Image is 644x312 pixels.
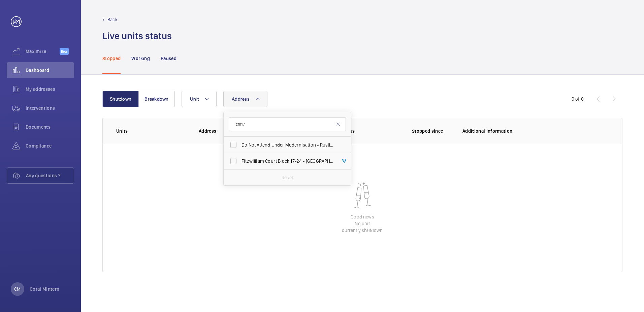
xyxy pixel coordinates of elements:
[232,96,250,102] span: Address
[102,30,172,42] h1: Live units status
[102,55,121,62] p: Stopped
[161,55,176,62] p: Paused
[107,16,118,23] p: Back
[26,124,74,130] span: Documents
[14,286,21,292] p: CM
[131,55,150,62] p: Working
[26,67,74,74] span: Dashboard
[26,86,74,93] span: My addresses
[229,117,346,131] input: Search by address
[116,128,188,134] p: Units
[282,174,293,181] p: Reset
[199,128,294,134] p: Address
[182,91,217,107] button: Unit
[462,128,609,134] p: Additional information
[102,91,139,107] button: Shutdown
[572,96,584,102] div: 0 of 0
[342,213,383,234] p: Good news No unit currently shutdown
[241,141,334,148] span: Do Not Attend Under Modernisation - Rustle Court - [GEOGRAPHIC_DATA], [GEOGRAPHIC_DATA] 9SH
[223,91,267,107] button: Address
[26,142,74,149] span: Compliance
[30,286,60,292] p: Coral Mintern
[26,105,74,111] span: Interventions
[138,91,175,107] button: Breakdown
[26,172,74,179] span: Any questions ?
[190,96,199,102] span: Unit
[241,158,334,164] span: Fitzwilliam Court Block 17-24 - [GEOGRAPHIC_DATA] 17-24, [GEOGRAPHIC_DATA] 0LY
[60,48,69,55] span: Beta
[26,48,60,55] span: Maximize
[412,128,452,134] p: Stopped since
